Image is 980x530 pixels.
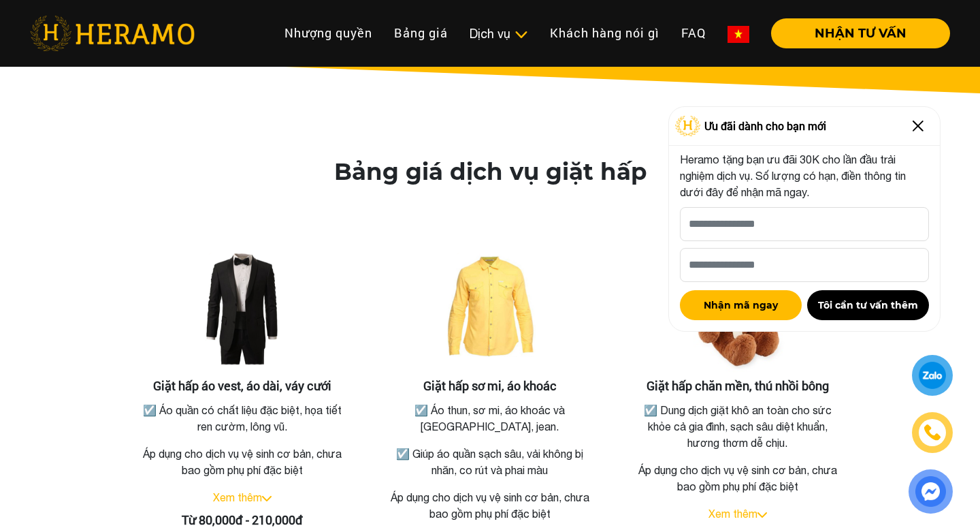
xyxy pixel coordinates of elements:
img: heramo-logo.png [30,16,195,51]
p: ☑️ Giúp áo quần sạch sâu, vải không bị nhăn, co rút và phai màu [385,446,595,478]
img: Giặt hấp áo vest, áo dài, váy cưới [174,243,310,379]
p: Áp dụng cho dịch vụ vệ sinh cơ bản, chưa bao gồm phụ phí đặc biệt [134,446,350,478]
button: NHẬN TƯ VẤN [771,18,950,48]
img: Close [907,115,929,137]
span: Ưu đãi dành cho bạn mới [704,118,826,134]
img: vn-flag.png [728,26,749,43]
img: Logo [675,116,701,136]
p: ☑️ Áo thun, sơ mi, áo khoác và [GEOGRAPHIC_DATA], jean. [385,402,595,435]
img: Giặt hấp sơ mi, áo khoác [422,243,558,379]
p: Áp dụng cho dịch vụ vệ sinh cơ bản, chưa bao gồm phụ phí đặc biệt [630,462,846,495]
p: ☑️ Áo quần có chất liệu đặc biệt, họa tiết ren cườm, lông vũ. [137,402,348,435]
div: Từ 80,000đ - 210,000đ [134,511,350,529]
h2: Bảng giá dịch vụ giặt hấp [334,158,647,186]
div: Dịch vụ [470,25,528,43]
img: arrow_down.svg [757,512,767,518]
p: Heramo tặng bạn ưu đãi 30K cho lần đầu trải nghiệm dịch vụ. Số lượng có hạn, điền thông tin dưới ... [680,151,929,200]
img: phone-icon [923,423,943,442]
p: ☑️ Dung dịch giặt khô an toàn cho sức khỏe cả gia đình, sạch sâu diệt khuẩn, hương thơm dễ chịu. [632,402,843,451]
button: Tôi cần tư vấn thêm [807,290,929,320]
a: Khách hàng nói gì [539,18,670,48]
img: subToggleIcon [514,28,528,42]
a: Bảng giá [383,18,459,48]
p: Áp dụng cho dịch vụ vệ sinh cơ bản, chưa bao gồm phụ phí đặc biệt [382,489,598,522]
a: Xem thêm [213,491,262,503]
a: FAQ [670,18,717,48]
h3: Giặt hấp áo vest, áo dài, váy cưới [134,379,350,394]
button: Nhận mã ngay [680,290,802,320]
a: Nhượng quyền [274,18,383,48]
img: arrow_down.svg [262,496,272,501]
a: NHẬN TƯ VẤN [760,27,950,40]
h3: Giặt hấp chăn mền, thú nhồi bông [630,379,846,394]
a: phone-icon [914,414,951,452]
h3: Giặt hấp sơ mi, áo khoác [382,379,598,394]
a: Xem thêm [708,508,757,520]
